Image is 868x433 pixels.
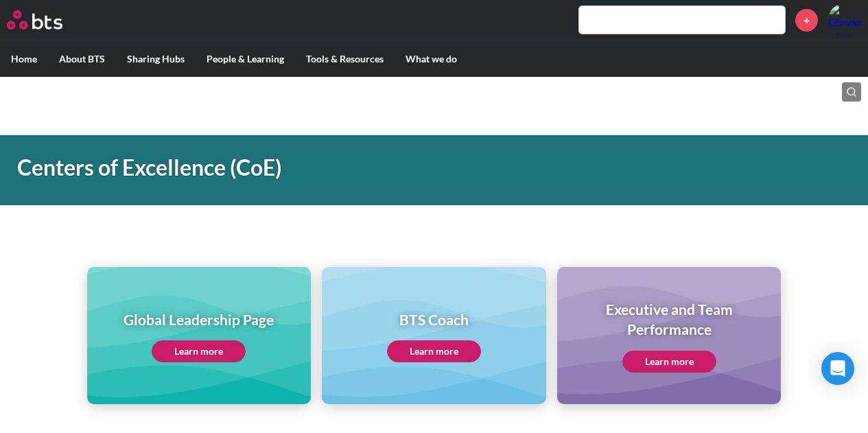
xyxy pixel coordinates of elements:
a: Profile [828,3,861,36]
h1: Executive and Team Performance [567,299,772,340]
a: + [795,9,818,32]
a: Learn more [152,340,246,362]
div: Open Intercom Messenger [821,352,854,385]
a: Learn more [622,351,716,373]
label: Tools & Resources [295,41,395,77]
a: Go home [7,10,88,30]
h1: Centers of Excellence (CoE) [17,152,600,183]
a: Learn more [387,340,481,362]
img: BTS Logo [7,10,62,30]
label: About BTS [48,41,116,77]
img: Giovanna Liberali [828,3,861,36]
h1: Global Leadership Page [124,309,274,329]
h1: BTS Coach [387,309,481,329]
label: Sharing Hubs [116,41,196,77]
label: What we do [395,41,468,77]
label: People & Learning [196,41,295,77]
